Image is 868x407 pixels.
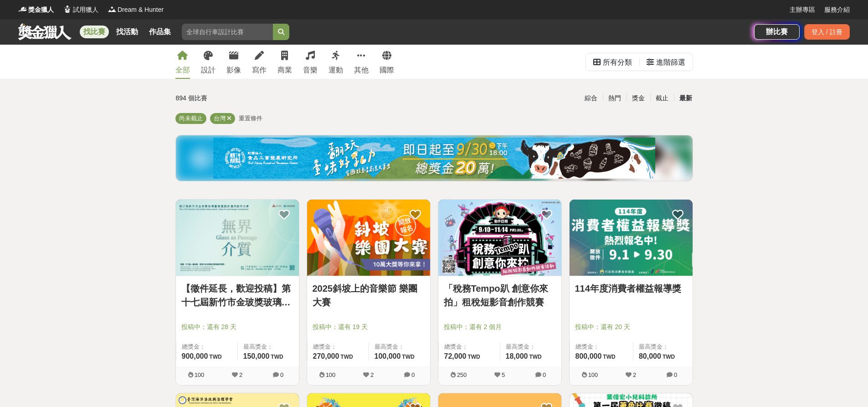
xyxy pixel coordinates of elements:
[375,352,401,360] span: 100,000
[790,5,815,15] a: 主辦專區
[444,322,556,332] span: 投稿中：還有 2 個月
[380,45,394,79] a: 國際
[175,45,190,79] a: 全部
[73,5,98,15] span: 試用獵人
[326,371,336,378] span: 100
[627,90,650,106] div: 獎金
[176,90,348,106] div: 894 個比賽
[182,352,208,360] span: 900,000
[209,354,221,360] span: TWD
[271,354,283,360] span: TWD
[663,354,675,360] span: TWD
[277,45,292,79] a: 商業
[108,5,117,14] img: Logo
[754,24,800,40] a: 辦比賽
[181,322,293,332] span: 投稿中：還有 28 天
[438,200,561,276] img: Cover Image
[313,352,339,360] span: 270,000
[175,65,190,76] div: 全部
[252,65,267,76] div: 寫作
[239,371,242,378] span: 2
[108,5,164,15] a: LogoDream & Hunter
[182,24,273,40] input: 全球自行車設計比賽
[329,65,343,76] div: 運動
[179,115,203,122] span: 尚未截止
[313,282,425,309] a: 2025斜坡上的音樂節 樂團大賽
[340,354,353,360] span: TWD
[113,26,142,38] a: 找活動
[824,5,850,15] a: 服務介紹
[239,115,262,122] span: 重置條件
[354,65,369,76] div: 其他
[182,342,232,351] span: 總獎金：
[529,354,541,360] span: TWD
[502,371,505,378] span: 5
[804,24,850,40] div: 登入 / 註冊
[603,90,627,106] div: 熱門
[176,200,299,276] img: Cover Image
[213,138,655,179] img: ea6d37ea-8c75-4c97-b408-685919e50f13.jpg
[575,352,602,360] span: 800,000
[543,371,546,378] span: 0
[506,342,556,351] span: 最高獎金：
[252,45,267,79] a: 寫作
[201,45,216,79] a: 設計
[226,45,241,79] a: 影像
[313,342,363,351] span: 總獎金：
[63,5,72,14] img: Logo
[18,5,54,15] a: Logo獎金獵人
[80,26,109,38] a: 找比賽
[656,53,685,72] div: 進階篩選
[603,53,632,72] div: 所有分類
[639,342,687,351] span: 最高獎金：
[402,354,414,360] span: TWD
[354,45,369,79] a: 其他
[63,5,98,15] a: Logo試用獵人
[145,26,175,38] a: 作品集
[329,45,343,79] a: 運動
[370,371,374,378] span: 2
[575,342,627,351] span: 總獎金：
[280,371,283,378] span: 0
[457,371,467,378] span: 250
[201,65,216,76] div: 設計
[303,45,318,79] a: 音樂
[603,354,615,360] span: TWD
[28,5,54,15] span: 獎金獵人
[411,371,415,378] span: 0
[639,352,661,360] span: 80,000
[674,371,677,378] span: 0
[674,90,698,106] div: 最新
[575,322,687,332] span: 投稿中：還有 20 天
[277,65,292,76] div: 商業
[570,200,693,276] img: Cover Image
[444,352,467,360] span: 72,000
[633,371,636,378] span: 2
[243,352,270,360] span: 150,000
[18,5,27,14] img: Logo
[506,352,528,360] span: 18,000
[650,90,674,106] div: 截止
[181,282,293,309] a: 【徵件延長，歡迎投稿】第十七屆新竹市金玻獎玻璃藝術暨設計應用創作比賽
[118,5,164,15] span: Dream & Hunter
[243,342,293,351] span: 最高獎金：
[575,282,687,295] a: 114年度消費者權益報導獎
[467,354,480,360] span: TWD
[195,371,205,378] span: 100
[444,342,494,351] span: 總獎金：
[444,282,556,309] a: 「稅務Tempo趴 創意你來拍」租稅短影音創作競賽
[226,65,241,76] div: 影像
[303,65,318,76] div: 音樂
[375,342,425,351] span: 最高獎金：
[214,115,226,122] span: 台灣
[579,90,603,106] div: 綜合
[380,65,394,76] div: 國際
[313,322,425,332] span: 投稿中：還有 19 天
[307,200,430,276] img: Cover Image
[588,371,598,378] span: 100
